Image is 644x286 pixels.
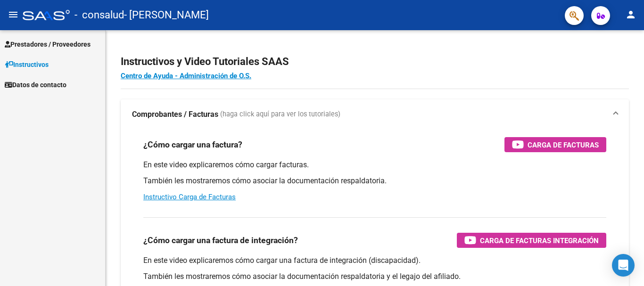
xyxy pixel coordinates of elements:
h2: Instructivos y Video Tutoriales SAAS [121,53,629,71]
div: Open Intercom Messenger [612,254,635,277]
h3: ¿Cómo cargar una factura de integración? [143,234,298,247]
span: Instructivos [5,59,49,70]
button: Carga de Facturas Integración [457,233,606,248]
p: También les mostraremos cómo asociar la documentación respaldatoria. [143,176,606,186]
mat-expansion-panel-header: Comprobantes / Facturas (haga click aquí para ver los tutoriales) [121,99,629,130]
h3: ¿Cómo cargar una factura? [143,138,242,151]
strong: Comprobantes / Facturas [132,109,218,120]
span: - consalud [74,5,124,25]
span: Carga de Facturas [528,139,599,151]
span: Carga de Facturas Integración [480,235,599,246]
span: Datos de contacto [5,80,66,90]
button: Carga de Facturas [504,137,606,152]
p: En este video explicaremos cómo cargar facturas. [143,160,606,170]
span: - [PERSON_NAME] [124,5,209,25]
span: (haga click aquí para ver los tutoriales) [220,109,340,120]
p: También les mostraremos cómo asociar la documentación respaldatoria y el legajo del afiliado. [143,271,606,282]
a: Centro de Ayuda - Administración de O.S. [121,72,251,80]
mat-icon: menu [8,9,19,20]
p: En este video explicaremos cómo cargar una factura de integración (discapacidad). [143,255,606,266]
span: Prestadores / Proveedores [5,39,91,49]
mat-icon: person [625,9,636,20]
a: Instructivo Carga de Facturas [143,193,236,201]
